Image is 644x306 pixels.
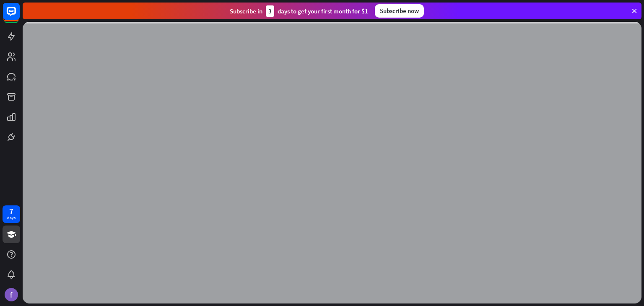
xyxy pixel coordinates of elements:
a: 7 days [3,205,20,223]
div: days [7,215,16,221]
div: Subscribe in days to get your first month for $1 [230,5,368,17]
div: 7 [9,207,13,215]
div: Subscribe now [375,4,424,18]
div: 3 [266,5,274,17]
